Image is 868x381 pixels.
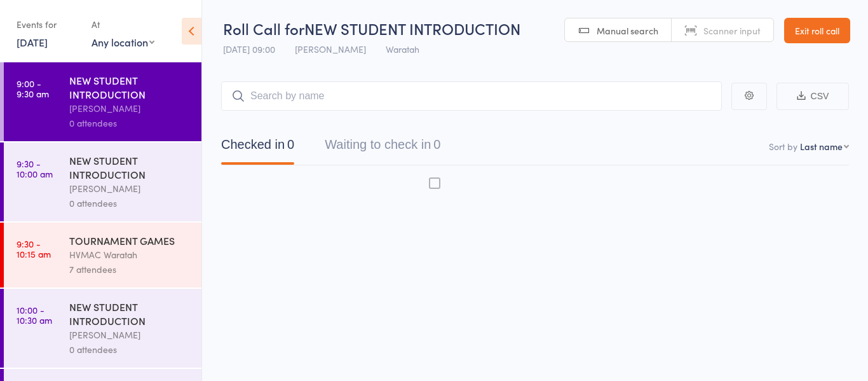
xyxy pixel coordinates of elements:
div: [PERSON_NAME] [69,328,191,342]
div: [PERSON_NAME] [69,181,191,196]
time: 10:00 - 10:30 am [17,305,52,325]
a: Exit roll call [784,18,850,43]
span: [PERSON_NAME] [295,43,366,55]
div: 7 attendees [69,262,191,277]
span: Waratah [386,43,419,55]
time: 9:30 - 10:00 am [17,158,53,179]
button: Waiting to check in0 [325,131,440,165]
div: 0 [287,137,294,151]
a: [DATE] [17,35,48,49]
span: Roll Call for [223,18,304,39]
span: Manual search [597,24,658,37]
label: Sort by [769,140,797,153]
input: Search by name [221,81,722,111]
a: 10:00 -10:30 amNEW STUDENT INTRODUCTION[PERSON_NAME]0 attendees [4,289,201,368]
a: 9:00 -9:30 amNEW STUDENT INTRODUCTION[PERSON_NAME]0 attendees [4,62,201,141]
div: 0 [433,137,440,151]
div: 0 attendees [69,196,191,211]
div: Events for [17,14,79,35]
button: Checked in0 [221,131,294,165]
a: 9:30 -10:15 amTOURNAMENT GAMESHVMAC Waratah7 attendees [4,223,201,287]
span: [DATE] 09:00 [223,43,275,55]
div: At [92,14,154,35]
div: TOURNAMENT GAMES [69,233,191,247]
div: HVMAC Waratah [69,247,191,262]
span: NEW STUDENT INTRODUCTION [304,18,520,39]
span: Scanner input [703,24,761,37]
time: 9:00 - 9:30 am [17,78,49,99]
div: Last name [800,140,843,153]
div: NEW STUDENT INTRODUCTION [69,153,191,181]
div: Any location [92,35,154,49]
div: 0 attendees [69,116,191,130]
a: 9:30 -10:00 amNEW STUDENT INTRODUCTION[PERSON_NAME]0 attendees [4,142,201,221]
div: NEW STUDENT INTRODUCTION [69,73,191,101]
div: NEW STUDENT INTRODUCTION [69,300,191,328]
time: 9:30 - 10:15 am [17,239,51,259]
button: CSV [776,83,849,110]
div: 0 attendees [69,342,191,357]
div: [PERSON_NAME] [69,101,191,116]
